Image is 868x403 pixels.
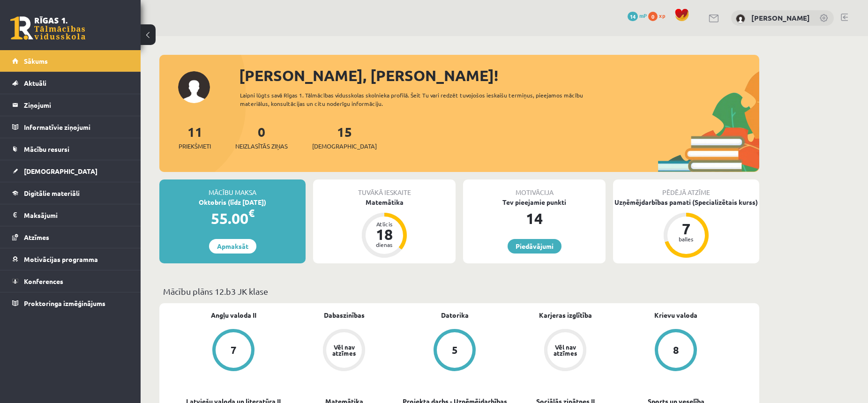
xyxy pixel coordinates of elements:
[370,221,398,227] div: Atlicis
[12,160,129,182] a: [DEMOGRAPHIC_DATA]
[24,189,80,197] span: Digitālie materiāli
[613,179,759,197] div: Pēdējā atzīme
[613,197,759,259] a: Uzņēmējdarbības pamati (Specializētais kurss) 7 balles
[12,94,129,116] a: Ziņojumi
[12,204,129,226] a: Maksājumi
[399,329,510,373] a: 5
[24,167,97,175] span: [DEMOGRAPHIC_DATA]
[672,221,700,236] div: 7
[209,239,256,254] a: Apmaksāt
[231,345,237,355] div: 7
[10,16,85,40] a: Rīgas 1. Tālmācības vidusskola
[463,197,606,207] div: Tev pieejamie punkti
[24,204,129,226] legend: Maksājumi
[639,12,647,19] span: mP
[12,72,129,94] a: Aktuāli
[648,12,658,21] span: 0
[235,123,288,151] a: 0Neizlasītās ziņas
[508,239,561,254] a: Piedāvājumi
[313,197,456,259] a: Matemātika Atlicis 18 dienas
[179,123,211,151] a: 11Priekšmeti
[239,64,759,87] div: [PERSON_NAME], [PERSON_NAME]!
[24,255,98,263] span: Motivācijas programma
[324,310,365,320] a: Dabaszinības
[248,206,254,220] span: €
[539,310,592,320] a: Karjeras izglītība
[289,329,399,373] a: Vēl nav atzīmes
[331,344,357,356] div: Vēl nav atzīmes
[12,138,129,160] a: Mācību resursi
[452,345,458,355] div: 5
[24,116,129,138] legend: Informatīvie ziņojumi
[370,242,398,247] div: dienas
[12,270,129,292] a: Konferences
[24,145,69,153] span: Mācību resursi
[24,299,105,307] span: Proktoringa izmēģinājums
[313,197,456,207] div: Matemātika
[12,182,129,204] a: Digitālie materiāli
[163,285,756,298] p: Mācību plāns 12.b3 JK klase
[235,142,288,151] span: Neizlasītās ziņas
[628,12,647,19] a: 14 mP
[12,292,129,314] a: Proktoringa izmēģinājums
[12,226,129,248] a: Atzīmes
[24,57,48,65] span: Sākums
[463,207,606,230] div: 14
[613,197,759,207] div: Uzņēmējdarbības pamati (Specializētais kurss)
[178,329,289,373] a: 7
[24,277,63,285] span: Konferences
[441,310,469,320] a: Datorika
[751,13,810,22] a: [PERSON_NAME]
[313,179,456,197] div: Tuvākā ieskaite
[312,142,377,151] span: [DEMOGRAPHIC_DATA]
[673,345,679,355] div: 8
[659,12,665,19] span: xp
[648,12,670,19] a: 0 xp
[628,12,638,21] span: 14
[370,227,398,242] div: 18
[621,329,731,373] a: 8
[240,91,600,108] div: Laipni lūgts savā Rīgas 1. Tālmācības vidusskolas skolnieka profilā. Šeit Tu vari redzēt tuvojošo...
[12,50,129,72] a: Sākums
[654,310,697,320] a: Krievu valoda
[179,142,211,151] span: Priekšmeti
[159,197,306,207] div: Oktobris (līdz [DATE])
[159,179,306,197] div: Mācību maksa
[12,116,129,138] a: Informatīvie ziņojumi
[12,248,129,270] a: Motivācijas programma
[159,207,306,230] div: 55.00
[24,79,46,87] span: Aktuāli
[24,233,49,241] span: Atzīmes
[24,94,129,116] legend: Ziņojumi
[312,123,377,151] a: 15[DEMOGRAPHIC_DATA]
[211,310,256,320] a: Angļu valoda II
[510,329,621,373] a: Vēl nav atzīmes
[552,344,578,356] div: Vēl nav atzīmes
[463,179,606,197] div: Motivācija
[736,14,745,23] img: Ralfs Rao
[672,236,700,242] div: balles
